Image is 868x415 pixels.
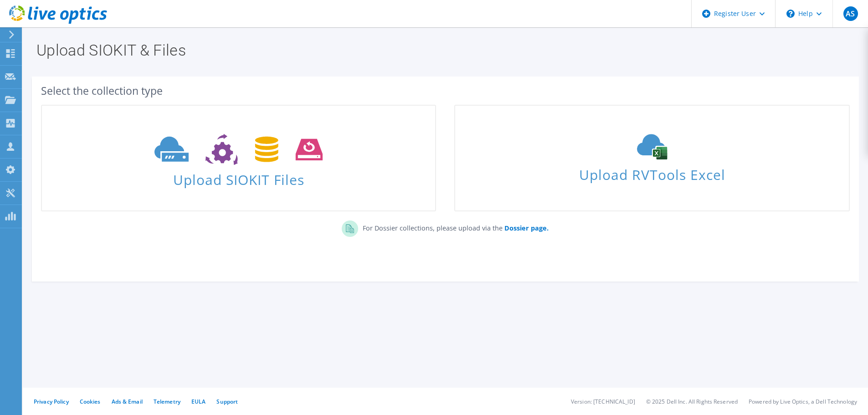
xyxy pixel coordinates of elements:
[36,42,850,58] h1: Upload SIOKIT & Files
[41,105,436,211] a: Upload SIOKIT Files
[154,398,180,405] a: Telemetry
[503,224,549,232] a: Dossier page.
[42,167,435,187] span: Upload SIOKIT Files
[80,398,101,405] a: Cookies
[786,10,795,18] svg: \n
[749,398,857,405] li: Powered by Live Optics, a Dell Technology
[112,398,143,405] a: Ads & Email
[571,398,635,405] li: Version: [TECHNICAL_ID]
[504,224,549,232] b: Dossier page.
[191,398,205,405] a: EULA
[216,398,238,405] a: Support
[34,398,69,405] a: Privacy Policy
[646,398,738,405] li: © 2025 Dell Inc. All Rights Reserved
[455,163,848,182] span: Upload RVTools Excel
[843,6,858,21] span: AS
[358,220,549,233] p: For Dossier collections, please upload via the
[41,86,850,96] div: Select the collection type
[454,105,849,211] a: Upload RVTools Excel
